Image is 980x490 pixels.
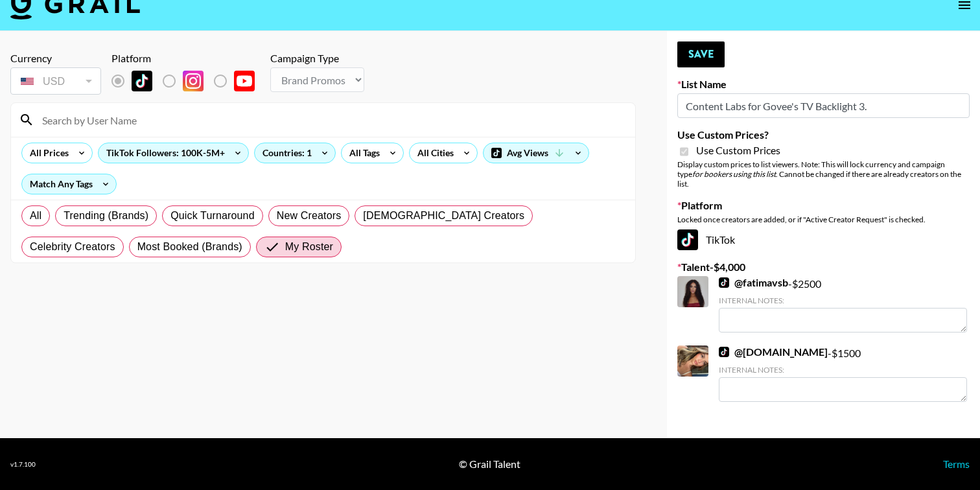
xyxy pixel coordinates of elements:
[943,458,970,470] a: Terms
[719,365,967,375] div: Internal Notes:
[677,199,970,212] label: Platform
[99,143,248,163] div: TikTok Followers: 100K-5M+
[64,208,148,224] span: Trending (Brands)
[677,78,970,91] label: List Name
[285,239,333,255] span: My Roster
[719,345,967,402] div: - $ 1500
[677,229,970,250] div: TikTok
[34,110,627,130] input: Search by User Name
[10,52,101,65] div: Currency
[677,215,970,224] div: Locked once creators are added, or if "Active Creator Request" is checked.
[234,71,255,91] img: YouTube
[677,128,970,141] label: Use Custom Prices?
[132,71,152,91] img: TikTok
[111,67,265,95] div: List locked to TikTok.
[719,276,967,332] div: - $ 2500
[677,229,698,250] img: TikTok
[22,143,71,163] div: All Prices
[677,159,970,189] div: Display custom prices to list viewers. Note: This will lock currency and campaign type . Cannot b...
[677,41,725,67] button: Save
[13,70,99,93] div: USD
[170,208,255,224] span: Quick Turnaround
[10,460,36,469] div: v 1.7.100
[692,169,776,179] em: for bookers using this list
[270,52,364,65] div: Campaign Type
[22,174,116,194] div: Match Any Tags
[277,208,342,224] span: New Creators
[459,458,520,471] div: © Grail Talent
[30,208,41,224] span: All
[677,261,970,274] label: Talent - $ 4,000
[719,345,828,358] a: @[DOMAIN_NAME]
[719,277,729,288] img: TikTok
[111,52,265,65] div: Platform
[10,65,101,97] div: Currency is locked to USD
[363,208,524,224] span: [DEMOGRAPHIC_DATA] Creators
[719,347,729,357] img: TikTok
[696,144,780,157] span: Use Custom Prices
[342,143,382,163] div: All Tags
[137,239,242,255] span: Most Booked (Brands)
[719,296,967,305] div: Internal Notes:
[30,239,115,255] span: Celebrity Creators
[183,71,204,91] img: Instagram
[410,143,456,163] div: All Cities
[719,276,788,289] a: @fatimavsb
[255,143,335,163] div: Countries: 1
[484,143,589,163] div: Avg Views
